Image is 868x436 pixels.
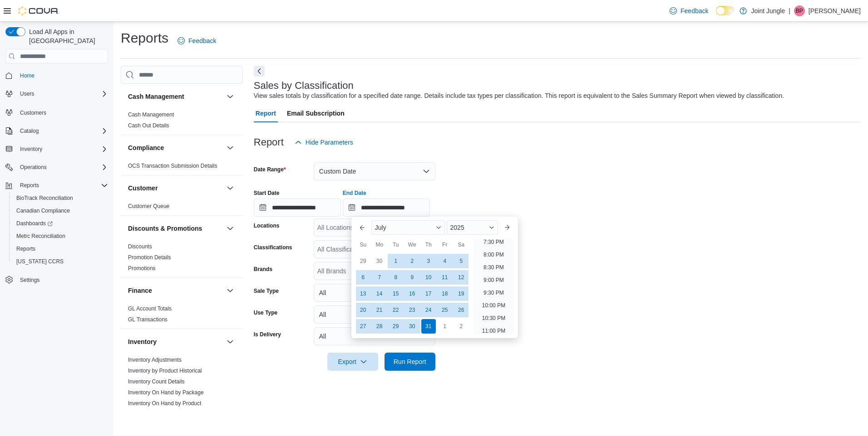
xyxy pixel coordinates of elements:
button: Discounts & Promotions [225,223,236,234]
a: Inventory On Hand by Product [128,400,201,407]
div: day-1 [438,319,452,334]
button: Finance [225,285,236,296]
div: Mo [372,237,387,252]
h3: Sales by Classification [254,80,354,91]
button: Customers [2,106,112,119]
div: day-22 [389,303,403,317]
div: Tu [389,237,403,252]
span: Export [333,353,373,371]
button: Inventory [16,144,46,155]
span: 2025 [450,224,464,231]
a: BioTrack Reconciliation [13,193,77,203]
li: 11:00 PM [478,325,509,336]
button: Next [254,66,265,77]
span: BioTrack Reconciliation [13,193,108,203]
span: Customers [16,107,108,118]
button: Catalog [16,126,42,136]
div: day-29 [389,319,403,334]
div: day-29 [356,254,370,268]
div: Button. Open the month selector. July is currently selected. [371,220,445,235]
a: Feedback [174,32,220,50]
div: day-23 [405,303,419,317]
a: Discounts [128,243,152,250]
button: Export [327,353,378,371]
label: Start Date [254,189,280,197]
button: Customer [225,183,236,194]
span: Users [20,90,34,97]
h3: Compliance [128,143,164,152]
ul: Time [473,238,514,334]
button: All [314,305,435,324]
span: Inventory by Product Historical [128,367,202,374]
div: day-19 [454,286,469,301]
span: Home [16,70,108,81]
span: Inventory On Hand by Package [128,389,204,396]
a: Reports [13,243,39,254]
span: GL Account Totals [128,305,172,312]
label: Is Delivery [254,331,281,338]
button: Customer [128,184,223,193]
div: Bijal Patel [794,5,805,16]
button: Inventory [2,143,112,155]
div: Fr [438,237,452,252]
span: Washington CCRS [13,256,108,267]
div: day-30 [372,254,387,268]
div: day-26 [454,303,469,317]
li: 10:30 PM [478,313,509,324]
button: Inventory [225,336,236,347]
button: Reports [9,242,112,255]
span: Canadian Compliance [16,207,70,214]
h3: Customer [128,184,158,193]
span: Reports [13,243,108,254]
button: All [314,327,435,345]
div: day-24 [421,303,436,317]
div: day-8 [389,270,403,285]
div: day-16 [405,286,419,301]
span: Metrc Reconciliation [13,231,108,242]
span: Reports [20,182,39,189]
div: Customer [121,201,243,215]
label: End Date [343,189,366,197]
button: Inventory [128,337,223,346]
button: BioTrack Reconciliation [9,192,112,204]
h3: Discounts & Promotions [128,224,202,233]
span: BioTrack Reconciliation [16,194,73,202]
a: GL Account Totals [128,305,172,312]
button: Next month [500,220,514,235]
span: Inventory [16,144,108,155]
h3: Cash Management [128,92,184,101]
li: 7:30 PM [480,237,508,247]
h3: Inventory [128,337,157,346]
button: Canadian Compliance [9,204,112,217]
img: Cova [18,6,59,15]
span: Promotion Details [128,254,171,261]
div: Compliance [121,160,243,175]
span: Feedback [188,36,216,45]
a: [US_STATE] CCRS [13,256,67,267]
div: day-6 [356,270,370,285]
li: 8:00 PM [480,249,508,260]
li: 8:30 PM [480,262,508,273]
button: Users [2,87,112,100]
div: day-4 [438,254,452,268]
div: July, 2025 [355,253,469,334]
div: day-2 [405,254,419,268]
span: Dark Mode [716,15,716,16]
span: Metrc Reconciliation [16,233,65,240]
a: Inventory Count Details [128,378,185,385]
button: Previous Month [355,220,370,235]
button: Custom Date [314,162,435,180]
button: Hide Parameters [291,133,357,151]
span: Run Report [394,357,426,366]
span: Dashboards [13,218,108,229]
label: Classifications [254,244,292,251]
span: Catalog [16,126,108,136]
span: GL Transactions [128,316,168,323]
span: Promotions [128,265,156,272]
button: Run Report [385,353,435,371]
div: We [405,237,419,252]
button: Cash Management [225,91,236,102]
input: Press the down key to open a popover containing a calendar. [254,199,341,217]
span: Cash Out Details [128,122,169,129]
